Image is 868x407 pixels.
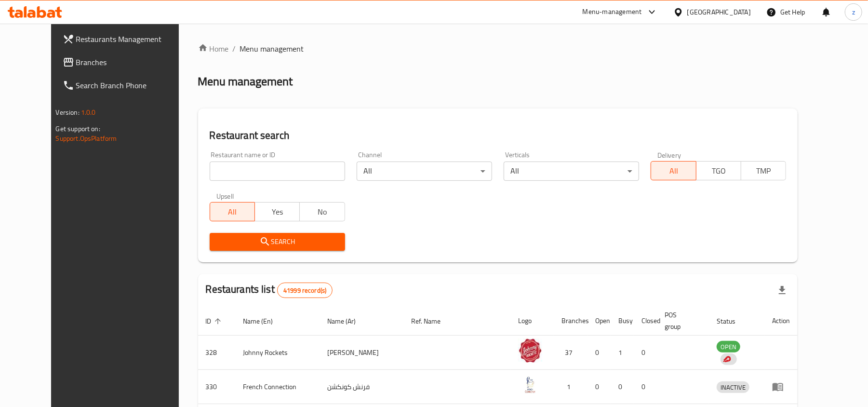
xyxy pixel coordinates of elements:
span: TGO [700,164,737,178]
label: Delivery [657,151,681,158]
th: Open [588,306,611,336]
td: French Connection [236,370,320,404]
h2: Menu management [198,74,293,89]
span: INACTIVE [717,382,749,393]
span: Name (Ar) [327,315,368,327]
div: OPEN [717,341,740,353]
span: 1.0.0 [81,106,96,119]
a: Home [198,43,229,54]
button: TMP [741,161,786,180]
span: TMP [745,164,782,178]
td: 0 [588,370,611,404]
input: Search for restaurant name or ID.. [210,162,345,181]
div: All [504,162,639,181]
a: Branches [55,51,196,74]
img: Johnny Rockets [518,339,542,363]
span: POS group [665,309,697,332]
td: 0 [611,370,634,404]
span: Menu management [240,43,304,54]
img: delivery hero logo [722,355,731,364]
div: Menu [772,381,790,393]
span: All [214,205,251,219]
span: Yes [259,205,296,219]
td: Johnny Rockets [236,336,320,370]
button: All [651,161,696,180]
img: French Connection [518,373,542,397]
th: Logo [510,306,554,336]
span: Branches [76,56,188,68]
th: Action [764,306,798,336]
td: 0 [634,336,657,370]
th: Branches [554,306,588,336]
th: Busy [611,306,634,336]
a: Restaurants Management [55,27,196,51]
div: Indicates that the vendor menu management has been moved to DH Catalog service [721,353,737,365]
span: z [852,7,855,17]
td: 0 [588,336,611,370]
button: All [210,202,255,221]
div: All [357,162,492,181]
a: Support.OpsPlatform [56,132,117,145]
span: Ref. Name [411,315,453,327]
nav: breadcrumb [198,43,798,54]
td: 1 [554,370,588,404]
td: 0 [634,370,657,404]
span: Search [217,236,337,248]
span: Restaurants Management [76,33,188,45]
span: Search Branch Phone [76,80,188,91]
button: TGO [696,161,741,180]
h2: Restaurant search [210,128,787,143]
span: All [655,164,692,178]
span: OPEN [717,341,740,353]
span: Version: [56,106,80,119]
div: Total records count [277,283,333,298]
td: 330 [198,370,236,404]
td: فرنش كونكشن [320,370,403,404]
span: Name (En) [243,315,286,327]
th: Closed [634,306,657,336]
span: No [304,205,341,219]
div: Menu-management [583,6,642,18]
button: Yes [254,202,300,221]
a: Search Branch Phone [55,74,196,97]
span: Get support on: [56,122,100,135]
label: Upsell [216,192,234,199]
div: Export file [771,279,794,302]
div: [GEOGRAPHIC_DATA] [687,7,751,17]
button: No [299,202,345,221]
td: 328 [198,336,236,370]
span: Status [717,315,748,327]
span: ID [206,315,224,327]
span: 41999 record(s) [278,286,332,295]
td: 1 [611,336,634,370]
button: Search [210,233,345,251]
li: / [233,43,236,54]
td: [PERSON_NAME] [320,336,403,370]
h2: Restaurants list [206,282,333,298]
td: 37 [554,336,588,370]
